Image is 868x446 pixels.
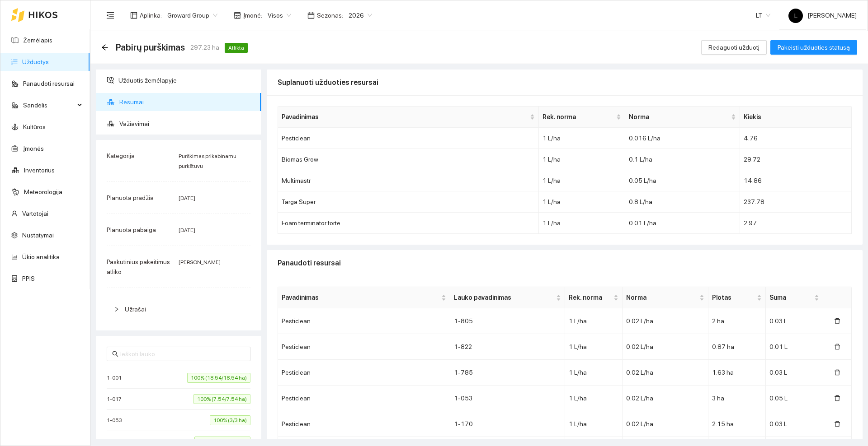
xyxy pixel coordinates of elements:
[278,128,539,149] td: Pesticlean
[119,93,254,111] span: Resursai
[278,149,539,170] td: Biomas Grow
[712,293,755,302] span: Plotas
[708,42,759,52] span: Redaguoti užduotį
[107,437,126,446] span: 1-062
[539,213,625,234] td: 1 L/ha
[23,96,75,114] span: Sandėlis
[107,226,156,233] span: Planuota pabaiga
[827,391,848,405] button: delete
[179,259,221,265] span: [PERSON_NAME]
[107,194,154,201] span: Planuota pradžia
[24,167,55,174] a: Inventorius
[708,411,766,437] td: 2.15 ha
[187,373,250,383] span: 100% (18.54/18.54 ha)
[116,40,185,55] span: Pabirų purškimas
[23,123,46,130] a: Kultūros
[22,210,48,217] a: Vartotojai
[629,198,652,205] span: 0.8 L/ha
[766,360,823,386] td: 0.03 L
[278,107,539,128] th: this column's title is Pavadinimas,this column is sortable
[565,308,623,334] td: 1 L/ha
[708,287,766,308] th: this column's title is Plotas,this column is sortable
[22,58,49,65] a: Užduotys
[450,334,565,360] td: 1-822
[23,145,44,152] a: Įmonės
[278,287,450,308] th: this column's title is Pavadinimas,this column is sortable
[167,9,217,22] span: Groward Group
[179,153,236,169] span: Purškimas prikabinamu purkštuvu
[708,386,766,411] td: 3 ha
[794,9,797,23] span: L
[107,299,250,320] div: Užrašai
[708,360,766,386] td: 1.63 ha
[278,250,852,276] div: Panaudoti resursai
[278,170,539,191] td: Multimastr
[701,40,767,55] button: Redaguoti užduotį
[629,135,660,142] span: 0.016 L/ha
[629,219,656,227] span: 0.01 L/ha
[225,43,248,53] span: Atlikta
[539,191,625,213] td: 1 L/ha
[114,307,119,312] span: right
[766,334,823,360] td: 0.01 L
[539,107,625,128] th: this column's title is Rek. norma,this column is sortable
[623,287,708,308] th: this column's title is Norma,this column is sortable
[278,70,852,95] div: Suplanuoti užduoties resursai
[278,360,450,386] td: Pesticlean
[23,80,75,87] a: Panaudoti resursai
[190,42,219,52] span: 297.23 ha
[120,349,245,359] input: Ieškoti lauko
[834,395,840,402] span: delete
[317,10,343,20] span: Sezonas :
[827,365,848,380] button: delete
[118,71,254,89] span: Užduotis žemėlapyje
[626,317,653,325] span: 0.02 L/ha
[834,421,840,428] span: delete
[101,6,119,24] button: menu-fold
[827,339,848,354] button: delete
[542,112,614,122] span: Rek. norma
[539,170,625,191] td: 1 L/ha
[834,344,840,351] span: delete
[282,112,528,122] span: Pavadinimas
[243,10,262,20] span: Įmonė :
[626,369,653,376] span: 0.02 L/ha
[107,258,170,275] span: Paskutinius pakeitimus atliko
[22,275,35,282] a: PPIS
[278,386,450,411] td: Pesticlean
[101,44,108,51] span: arrow-left
[766,308,823,334] td: 0.03 L
[22,253,60,260] a: Ūkio analitika
[565,287,623,308] th: this column's title is Rek. norma,this column is sortable
[140,10,162,20] span: Aplinka :
[106,11,114,19] span: menu-fold
[569,293,612,302] span: Rek. norma
[210,415,250,425] span: 100% (3/3 ha)
[788,12,857,19] span: [PERSON_NAME]
[179,195,195,201] span: [DATE]
[278,191,539,213] td: Targa Super
[307,12,315,19] span: calendar
[756,9,770,22] span: LT
[565,386,623,411] td: 1 L/ha
[708,308,766,334] td: 2 ha
[770,40,857,55] button: Pakeisti užduoties statusą
[278,213,539,234] td: Foam terminator forte
[450,411,565,437] td: 1-170
[565,360,623,386] td: 1 L/ha
[125,306,146,313] span: Užrašai
[629,177,656,184] span: 0.05 L/ha
[268,9,291,22] span: Visos
[740,170,852,191] td: 14.86
[740,213,852,234] td: 2.97
[107,152,135,159] span: Kategorija
[626,343,653,350] span: 0.02 L/ha
[450,360,565,386] td: 1-785
[107,373,126,382] span: 1-001
[766,386,823,411] td: 0.05 L
[450,386,565,411] td: 1-053
[740,128,852,149] td: 4.76
[349,9,372,22] span: 2026
[740,191,852,213] td: 237.78
[450,287,565,308] th: this column's title is Lauko pavadinimas,this column is sortable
